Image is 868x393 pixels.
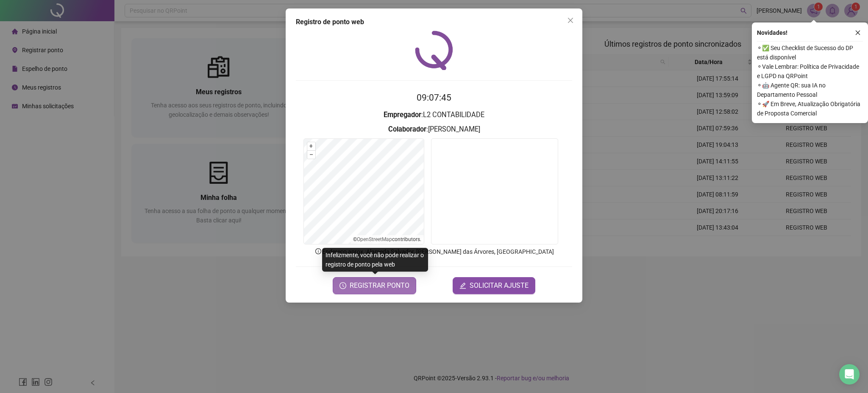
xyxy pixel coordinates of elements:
[417,93,451,103] time: 09:07:45
[459,282,466,289] span: edit
[757,81,863,99] span: ⚬ 🤖 Agente QR: sua IA no Departamento Pessoal
[757,62,863,81] span: ⚬ Vale Lembrar: Política de Privacidade e LGPD na QRPoint
[353,236,421,242] li: © contributors.
[357,236,392,242] a: OpenStreetMap
[384,111,421,119] strong: Empregador
[296,124,572,135] h3: : [PERSON_NAME]
[339,282,346,289] span: clock-circle
[757,28,787,37] span: Novidades !
[333,277,416,294] button: REGISTRAR PONTO
[470,281,529,291] span: SOLICITAR AJUSTE
[307,142,315,150] button: +
[314,247,322,255] span: info-circle
[757,43,863,62] span: ⚬ ✅ Seu Checklist de Sucesso do DP está disponível
[388,125,426,133] strong: Colaborador
[564,14,577,27] button: Close
[453,277,535,294] button: editSOLICITAR AJUSTE
[567,17,574,24] span: close
[839,364,860,385] div: Open Intercom Messenger
[296,109,572,121] h3: : L2 CONTABILIDADE
[757,99,863,118] span: ⚬ 🚀 Em Breve, Atualização Obrigatória de Proposta Comercial
[350,281,409,291] span: REGISTRAR PONTO
[855,30,861,36] span: close
[307,151,315,159] button: –
[296,17,572,27] div: Registro de ponto web
[415,31,453,70] img: QRPoint
[322,248,428,272] div: Infelizmente, você não pode realizar o registro de ponto pela web
[296,247,572,256] p: Endereço aprox. : Alameda Salvador, [PERSON_NAME] das Árvores, [GEOGRAPHIC_DATA]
